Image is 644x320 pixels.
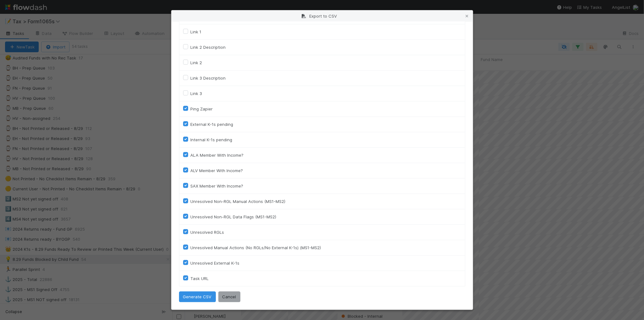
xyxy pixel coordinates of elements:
[191,167,243,174] label: ALV Member With Income?
[191,28,202,36] label: Link 1
[191,228,224,236] label: Unresolved RGLs
[191,90,202,97] label: Link 3
[191,151,244,159] label: ALA Member With Income?
[191,136,232,143] label: Internal K-1s pending
[179,291,216,302] button: Generate CSV
[191,43,226,51] label: Link 2 Description
[191,198,286,205] label: Unresolved Non-RGL Manual Actions (MS1-MS2)
[191,259,240,267] label: Unresolved External K-1s
[218,291,240,302] button: Cancel
[191,182,244,190] label: SAX Member With Income?
[191,244,321,251] label: Unresolved Manual Actions (No RGLs/No External K-1s) (MS1-MS2)
[171,10,473,22] div: Export to CSV
[191,213,277,221] label: Unresolved Non-RGL Data Flags (MS1-MS2)
[191,105,213,113] label: Ping Zapier
[191,59,202,66] label: Link 2
[191,121,233,128] label: External K-1s pending
[191,74,226,82] label: Link 3 Description
[191,275,209,282] label: Task URL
